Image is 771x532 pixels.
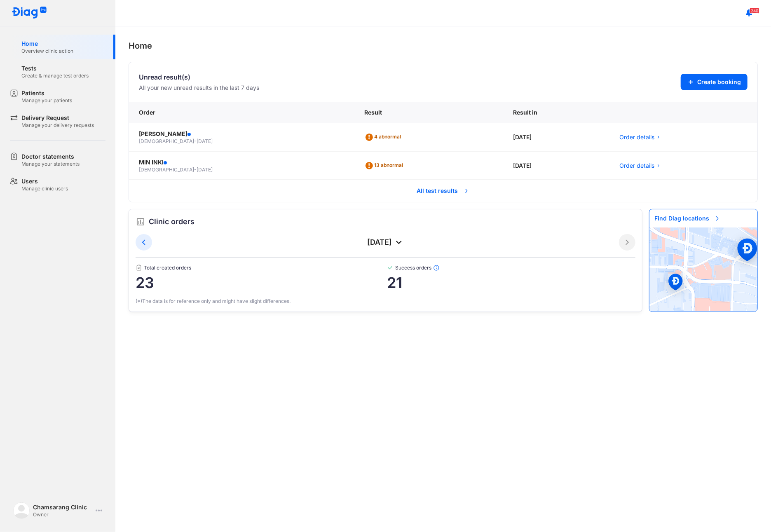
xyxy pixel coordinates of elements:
[139,72,259,82] div: Unread result(s)
[21,152,80,161] div: Doctor statements
[387,265,635,271] span: Success orders
[433,265,440,271] img: info.7e716105.svg
[21,97,72,104] div: Manage your patients
[21,161,80,167] div: Manage your statements
[152,237,619,247] div: [DATE]
[21,185,68,192] div: Manage clinic users
[136,265,387,271] span: Total created orders
[149,216,195,227] span: Clinic orders
[136,274,387,291] span: 23
[129,40,758,52] div: Home
[21,48,73,54] div: Overview clinic action
[139,130,344,138] div: [PERSON_NAME]
[619,162,654,170] span: Order details
[139,166,194,173] span: [DEMOGRAPHIC_DATA]
[33,511,92,518] div: Owner
[21,73,89,79] div: Create & manage test orders
[364,159,406,172] div: 13 abnormal
[33,503,92,511] div: Chamsarang Clinic
[503,102,609,123] div: Result in
[136,265,142,271] img: document.50c4cfd0.svg
[21,177,68,185] div: Users
[139,158,344,166] div: MIN INKI
[12,7,47,19] img: logo
[619,133,654,141] span: Order details
[21,114,94,122] div: Delivery Request
[387,274,635,291] span: 21
[750,8,759,14] span: 240
[412,182,475,200] span: All test results
[387,265,394,271] img: checked-green.01cc79e0.svg
[139,84,259,92] div: All your new unread results in the last 7 days
[139,138,194,144] span: [DEMOGRAPHIC_DATA]
[197,138,213,144] span: [DATE]
[194,138,197,144] span: -
[503,123,609,152] div: [DATE]
[354,102,503,123] div: Result
[364,131,404,144] div: 4 abnormal
[503,152,609,180] div: [DATE]
[197,166,213,173] span: [DATE]
[681,74,748,90] button: Create booking
[21,89,72,97] div: Patients
[21,40,73,48] div: Home
[136,298,635,305] div: (*)The data is for reference only and might have slight differences.
[129,102,354,123] div: Order
[697,78,741,86] span: Create booking
[21,122,94,129] div: Manage your delivery requests
[649,209,726,227] span: Find Diag locations
[13,502,30,519] img: logo
[136,217,145,227] img: order.5a6da16c.svg
[21,64,89,73] div: Tests
[194,166,197,173] span: -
